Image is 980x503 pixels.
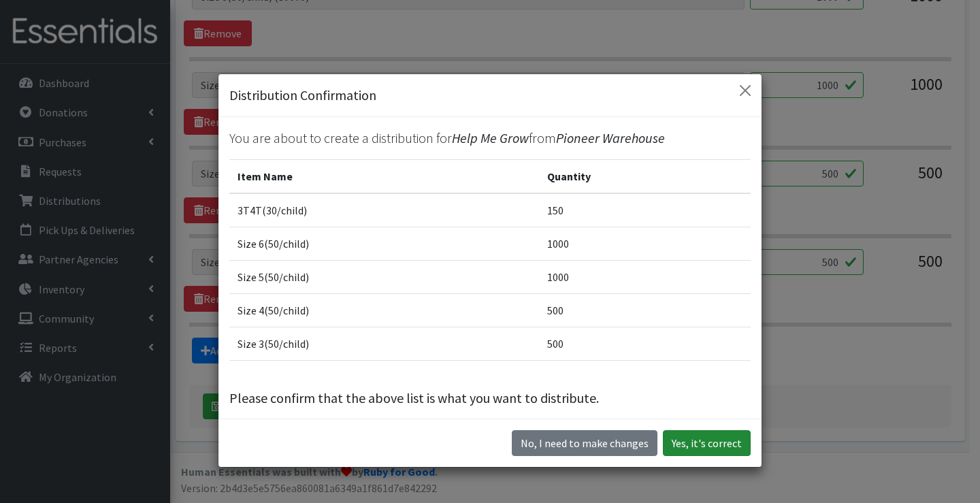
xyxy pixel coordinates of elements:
[229,193,539,227] td: 3T4T(30/child)
[539,193,751,227] td: 150
[663,430,751,456] button: Yes, it's correct
[229,388,751,408] p: Please confirm that the above list is what you want to distribute.
[539,159,751,193] th: Quantity
[229,128,751,148] p: You are about to create a distribution for from
[539,227,751,260] td: 1000
[512,430,657,456] button: No I need to make changes
[229,260,539,293] td: Size 5(50/child)
[229,227,539,260] td: Size 6(50/child)
[229,327,539,360] td: Size 3(50/child)
[539,293,751,327] td: 500
[539,260,751,293] td: 1000
[734,80,756,101] button: Close
[556,129,665,146] span: Pioneer Warehouse
[452,129,529,146] span: Help Me Grow
[229,293,539,327] td: Size 4(50/child)
[229,85,376,106] h5: Distribution Confirmation
[539,327,751,360] td: 500
[229,159,539,193] th: Item Name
